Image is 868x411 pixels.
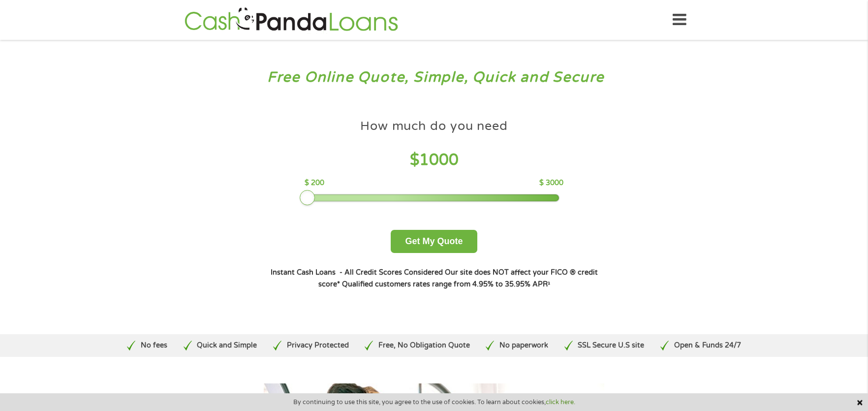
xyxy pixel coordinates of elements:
[342,280,550,288] strong: Qualified customers rates range from 4.95% to 35.95% APR¹
[305,150,563,170] h4: $
[499,340,548,351] p: No paperwork
[305,178,324,189] p: $ 200
[29,68,840,87] h3: Free Online Quote, Simple, Quick and Secure
[391,230,477,253] button: Get My Quote
[378,340,470,351] p: Free, No Obligation Quote
[182,6,401,34] img: GetLoanNow Logo
[293,399,575,406] span: By continuing to use this site, you agree to the use of cookies. To learn about cookies,
[674,340,741,351] p: Open & Funds 24/7
[197,340,257,351] p: Quick and Simple
[546,398,575,406] a: click here.
[578,340,644,351] p: SSL Secure U.S site
[360,118,508,134] h4: How much do you need
[419,151,459,169] span: 1000
[287,340,349,351] p: Privacy Protected
[141,340,167,351] p: No fees
[539,178,563,189] p: $ 3000
[318,268,598,288] strong: Our site does NOT affect your FICO ® credit score*
[271,268,443,277] strong: Instant Cash Loans - All Credit Scores Considered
